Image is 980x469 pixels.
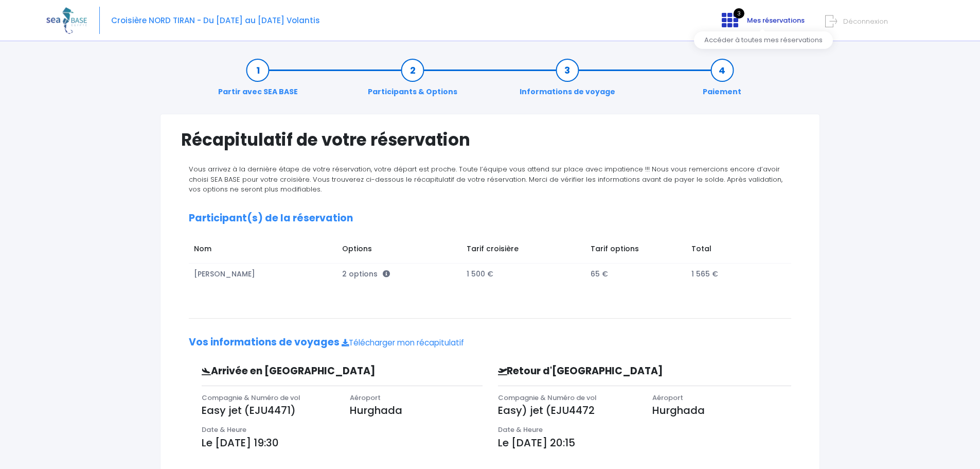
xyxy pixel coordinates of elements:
h3: Retour d'[GEOGRAPHIC_DATA] [490,366,722,377]
p: Le [DATE] 20:15 [498,435,792,450]
td: 65 € [586,264,687,285]
h2: Participant(s) de la réservation [189,213,791,224]
span: Déconnexion [843,16,888,26]
h3: Arrivée en [GEOGRAPHIC_DATA] [194,366,416,377]
p: Hurghada [652,403,791,418]
p: Le [DATE] 19:30 [202,435,483,450]
h2: Vos informations de voyages [189,337,791,349]
p: Easy jet (EJU4471) [202,403,334,418]
a: Participants & Options [363,65,462,97]
h1: Récapitulatif de votre réservation [181,130,799,150]
a: Télécharger mon récapitulatif [342,337,464,348]
td: Tarif options [586,238,687,263]
td: Nom [189,238,337,263]
p: Easy) jet (EJU4472 [498,403,637,418]
td: Total [687,238,781,263]
span: Aéroport [350,393,381,403]
span: Date & Heure [498,425,543,435]
span: Croisière NORD TIRAN - Du [DATE] au [DATE] Volantis [111,15,320,26]
a: Partir avec SEA BASE [213,65,303,97]
span: Compagnie & Numéro de vol [202,393,300,403]
span: Compagnie & Numéro de vol [498,393,597,403]
td: 1 565 € [687,264,781,285]
a: Paiement [698,65,746,97]
td: Options [337,238,461,263]
span: Vous arrivez à la dernière étape de votre réservation, votre départ est proche. Toute l’équipe vo... [189,164,782,194]
td: Tarif croisière [461,238,586,263]
span: Aéroport [652,393,683,403]
td: [PERSON_NAME] [189,264,337,285]
span: Date & Heure [202,425,246,435]
a: Informations de voyage [514,65,620,97]
span: 3 [734,8,744,19]
span: 2 options [342,269,390,279]
a: 3 Mes réservations [714,19,811,29]
div: Accéder à toutes mes réservations [694,31,833,49]
p: Hurghada [350,403,483,418]
td: 1 500 € [461,264,586,285]
span: Mes réservations [747,15,805,25]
